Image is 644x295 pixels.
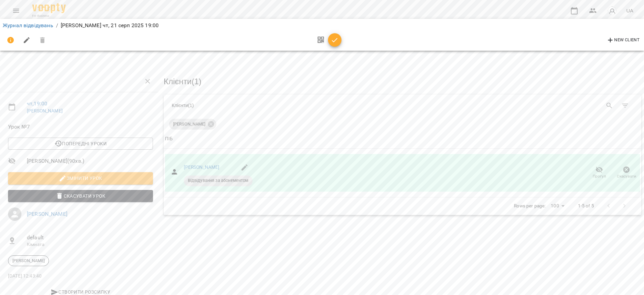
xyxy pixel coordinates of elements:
[164,77,641,86] h3: Клієнти ( 1 )
[165,135,173,143] div: Sort
[184,164,220,170] a: [PERSON_NAME]
[13,140,148,148] span: Попередні уроки
[184,178,253,184] span: Відвідування за абонементом
[165,135,640,143] span: ПІБ
[514,203,545,209] p: Rows per page:
[27,211,67,217] a: [PERSON_NAME]
[3,22,53,29] a: Журнал відвідувань
[27,108,63,113] a: [PERSON_NAME]
[32,14,66,18] span: For Business
[3,21,641,30] nav: breadcrumb
[8,3,24,19] button: Menu
[8,255,49,266] div: [PERSON_NAME]
[617,174,636,179] span: Скасувати
[8,138,153,150] button: Попередні уроки
[605,35,641,46] button: New Client
[27,157,153,165] span: [PERSON_NAME] ( 90 хв. )
[169,121,209,127] span: [PERSON_NAME]
[61,21,159,30] p: [PERSON_NAME] чт, 21 серп 2025 19:00
[606,36,640,44] span: New Client
[548,201,567,211] div: 100
[8,273,153,280] p: [DATE] 12:43:40
[27,100,47,107] a: чт , 19:00
[172,102,397,109] div: Клієнти ( 1 )
[27,234,153,242] span: default
[32,3,66,13] img: Voopty Logo
[601,98,618,114] button: Search
[578,203,594,209] p: 1-5 of 5
[13,192,148,200] span: Скасувати Урок
[56,21,58,30] li: /
[27,241,153,248] p: Кімната
[8,190,153,202] button: Скасувати Урок
[8,258,49,264] span: [PERSON_NAME]
[624,4,636,17] button: UA
[607,6,617,15] img: avatar_s.png
[613,163,640,182] button: Скасувати
[586,163,613,182] button: Прогул
[165,135,173,143] div: ПІБ
[8,172,153,184] button: Змінити урок
[8,123,153,131] span: Урок №7
[626,7,633,14] span: UA
[617,98,633,114] button: Фільтр
[169,119,216,130] div: [PERSON_NAME]
[164,95,641,116] div: Table Toolbar
[593,174,606,179] span: Прогул
[13,174,148,182] span: Змінити урок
